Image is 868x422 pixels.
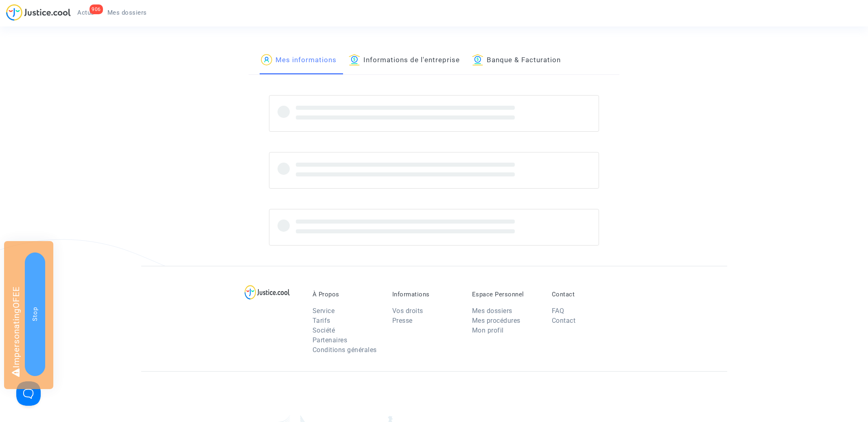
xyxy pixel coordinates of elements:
a: Informations de l'entreprise [349,47,460,74]
a: Presse [392,317,413,324]
a: Mes dossiers [472,307,512,315]
a: Conditions générales [313,346,377,354]
a: Vos droits [392,307,423,315]
a: Mes dossiers [101,7,153,19]
a: Partenaires [313,336,348,344]
p: Espace Personnel [472,291,540,298]
a: Mes procédures [472,317,520,324]
a: 906Actus [71,7,101,19]
a: Mon profil [472,326,504,334]
div: 906 [90,4,103,14]
span: Mes dossiers [107,9,147,16]
a: Banque & Facturation [472,47,561,74]
img: jc-logo.svg [6,4,71,21]
img: logo-lg.svg [245,285,290,300]
a: Service [313,307,335,315]
a: FAQ [552,307,564,315]
iframe: Help Scout Beacon - Open [16,381,41,406]
p: Contact [552,291,619,298]
img: icon-banque.svg [472,54,483,65]
a: Tarifs [313,317,330,324]
img: icon-banque.svg [349,54,360,65]
p: Informations [392,291,460,298]
a: Société [313,326,335,334]
img: icon-passager.svg [261,54,272,65]
span: Actus [77,9,94,16]
a: Mes informations [261,47,337,74]
button: Stop [25,252,45,376]
p: À Propos [313,291,380,298]
span: Stop [31,307,39,321]
div: Impersonating [4,241,53,389]
a: Contact [552,317,576,324]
